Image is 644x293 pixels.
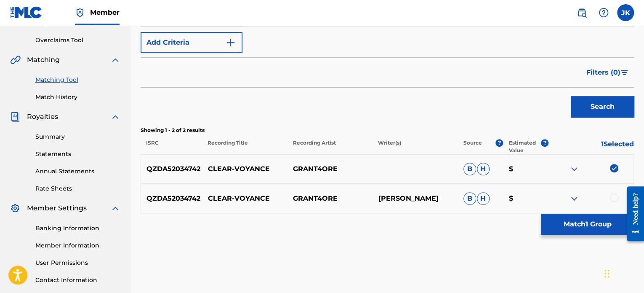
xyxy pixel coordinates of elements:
[495,139,503,147] span: ?
[586,67,620,78] span: Filters ( 0 )
[617,4,634,21] div: User Menu
[548,139,634,154] p: 1 Selected
[10,6,43,19] img: MLC Logo
[110,203,120,213] img: expand
[27,55,60,65] span: Matching
[35,184,120,193] a: Rate Sheets
[569,164,579,174] img: expand
[35,241,120,250] a: Member Information
[226,38,236,48] img: 9d2ae6d4665cec9f34b9.svg
[35,132,120,141] a: Summary
[141,164,202,174] p: QZDA52034742
[287,194,373,204] p: GRANT4ORE
[569,194,579,204] img: expand
[463,139,482,154] p: Source
[35,150,120,159] a: Statements
[202,139,287,154] p: Recording Title
[35,36,120,45] a: Overclaims Tool
[477,192,490,205] span: H
[581,62,634,83] button: Filters (0)
[10,55,21,65] img: Matching
[202,194,287,204] p: CLEAR-VOYANCE
[373,139,458,154] p: Writer(s)
[509,139,541,154] p: Estimated Value
[202,164,287,174] p: CLEAR-VOYANCE
[287,139,373,154] p: Recording Artist
[35,258,120,267] a: User Permissions
[595,4,612,21] div: Help
[110,112,120,122] img: expand
[35,167,120,176] a: Annual Statements
[90,8,120,17] span: Member
[287,164,373,174] p: GRANT4ORE
[141,126,634,134] p: Showing 1 - 2 of 2 results
[577,8,587,18] img: search
[610,164,618,172] img: deselect
[503,164,548,174] p: $
[620,180,644,248] iframe: Resource Center
[141,194,202,204] p: QZDA52034742
[477,163,490,175] span: H
[141,32,242,53] button: Add Criteria
[463,163,476,175] span: B
[541,214,634,235] button: Match1 Group
[463,192,476,205] span: B
[35,93,120,102] a: Match History
[35,224,120,233] a: Banking Information
[604,261,609,286] div: Drag
[10,112,20,122] img: Royalties
[27,112,58,122] span: Royalties
[573,4,590,21] a: Public Search
[373,194,458,204] p: [PERSON_NAME]
[35,276,120,285] a: Contact Information
[571,96,634,117] button: Search
[27,203,87,213] span: Member Settings
[599,8,609,18] img: help
[10,203,20,213] img: Member Settings
[141,139,202,154] p: ISRC
[75,8,85,18] img: Top Rightsholder
[503,194,548,204] p: $
[602,253,644,293] iframe: Chat Widget
[621,70,628,75] img: filter
[110,55,120,65] img: expand
[541,139,548,147] span: ?
[35,75,120,84] a: Matching Tool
